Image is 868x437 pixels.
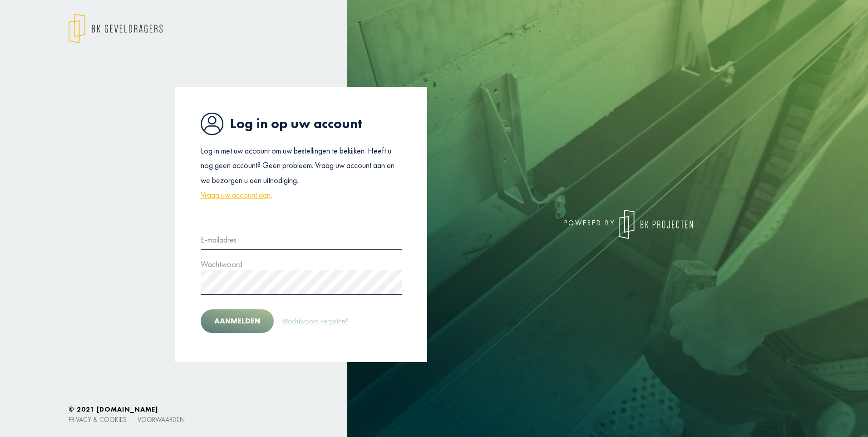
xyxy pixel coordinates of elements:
[201,112,223,135] img: icon
[69,415,127,424] a: Privacy & cookies
[281,315,349,327] a: Wachtwoord vergeten?
[201,112,402,135] h1: Log in op uw account
[201,188,271,202] a: Vraag uw account aan
[441,210,693,239] div: powered by
[69,14,163,44] img: logo
[201,309,274,333] button: Aanmelden
[619,210,693,239] img: logo
[201,257,242,272] label: Wachtwoord
[201,144,402,203] p: Log in met uw account om uw bestellingen te bekijken. Heeft u nog geen account? Geen probleem. Vr...
[138,415,185,424] a: Voorwaarden
[69,405,799,413] h6: © 2021 [DOMAIN_NAME]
